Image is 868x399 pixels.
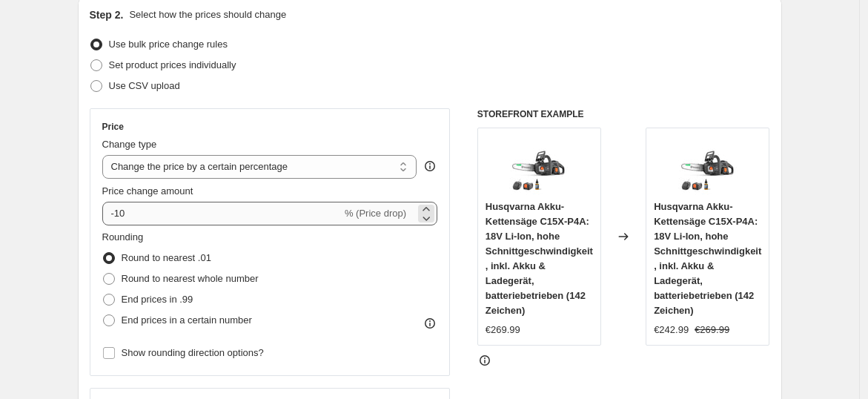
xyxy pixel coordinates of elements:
span: Husqvarna Akku-Kettensäge C15X-P4A: 18V Li-Ion, hohe Schnittgeschwindigkeit, inkl. Akku & Ladeger... [654,201,761,316]
div: help [423,159,437,174]
span: Round to nearest whole number [122,273,259,284]
span: Price change amount [102,185,193,197]
span: Husqvarna Akku-Kettensäge C15X-P4A: 18V Li-Ion, hohe Schnittgeschwindigkeit, inkl. Akku & Ladeger... [486,201,593,316]
div: €242.99 [654,323,689,337]
span: Show rounding direction options? [122,347,264,358]
span: End prices in a certain number [122,314,252,326]
h3: Price [102,121,124,133]
p: Select how the prices should change [129,7,286,22]
span: Change type [102,139,157,150]
span: Use bulk price change rules [109,39,228,50]
span: Set product prices individually [109,59,236,70]
img: 61lBVV5kKrL_80x.jpg [509,136,569,195]
span: Use CSV upload [109,80,180,91]
img: 61lBVV5kKrL_80x.jpg [678,136,738,195]
h2: Step 2. [90,7,124,22]
strike: €269.99 [695,323,729,337]
span: Round to nearest .01 [122,252,211,263]
span: Rounding [102,231,144,243]
input: -15 [102,202,342,225]
h6: STOREFRONT EXAMPLE [477,108,770,120]
div: €269.99 [486,323,520,337]
span: End prices in .99 [122,294,193,305]
span: % (Price drop) [345,208,406,219]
